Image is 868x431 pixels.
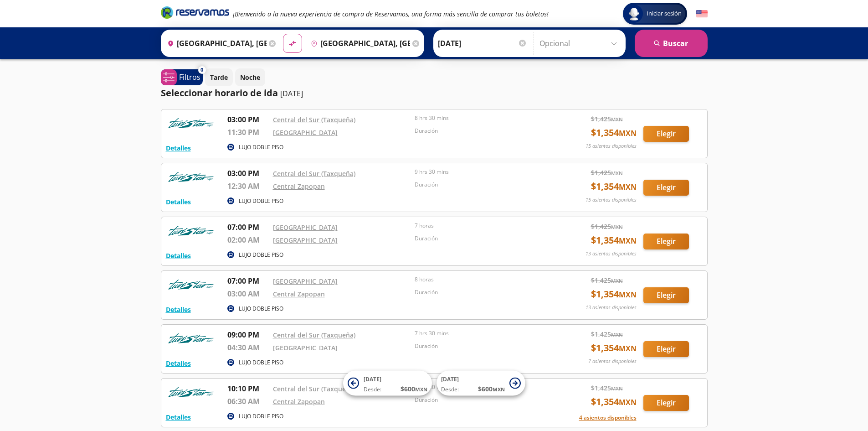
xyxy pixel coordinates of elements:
[619,290,637,300] small: MXN
[239,197,283,205] p: LUJO DOBLE PISO
[591,329,623,339] span: $ 1,425
[273,115,355,124] a: Central del Sur (Taxqueña)
[586,250,637,258] p: 13 asientos disponibles
[161,69,203,85] button: 0Filtros
[591,275,623,285] span: $ 1,425
[166,251,191,260] button: Detalles
[239,251,283,259] p: LUJO DOBLE PISO
[611,223,623,230] small: MXN
[591,234,637,247] span: $ 1,354
[227,181,268,192] p: 12:30 AM
[273,277,338,286] a: [GEOGRAPHIC_DATA]
[415,396,552,404] p: Duración
[591,222,623,231] span: $ 1,425
[200,66,203,74] span: 0
[273,223,338,232] a: [GEOGRAPHIC_DATA]
[273,331,355,339] a: Central del Sur (Taxqueña)
[343,371,432,396] button: [DATE]Desde:$600MXN
[635,30,708,57] button: Buscar
[401,384,427,394] span: $ 600
[273,182,325,191] a: Central Zapopan
[227,234,268,245] p: 02:00 AM
[233,10,549,18] em: ¡Bienvenido a la nueva experiencia de compra de Reservamos, una forma más sencilla de comprar tus...
[273,290,325,298] a: Central Zapopan
[493,386,505,393] small: MXN
[438,32,527,55] input: Elegir Fecha
[415,181,552,189] p: Duración
[415,127,552,135] p: Duración
[586,304,637,312] p: 13 asientos disponibles
[166,275,216,294] img: RESERVAMOS
[619,128,637,138] small: MXN
[210,73,228,82] p: Tarde
[619,236,637,246] small: MXN
[166,358,191,368] button: Detalles
[643,180,689,196] button: Elegir
[539,32,621,55] input: Opcional
[227,127,268,138] p: 11:30 PM
[611,331,623,338] small: MXN
[273,397,325,406] a: Central Zapopan
[273,343,338,352] a: [GEOGRAPHIC_DATA]
[364,385,381,394] span: Desde:
[588,358,637,365] p: 7 asientos disponibles
[643,126,689,142] button: Elegir
[179,72,200,83] p: Filtros
[611,277,623,284] small: MXN
[239,143,283,151] p: LUJO DOBLE PISO
[643,395,689,411] button: Elegir
[166,412,191,422] button: Detalles
[415,168,552,176] p: 9 hrs 30 mins
[611,170,623,177] small: MXN
[643,341,689,357] button: Elegir
[239,305,283,313] p: LUJO DOBLE PISO
[166,143,191,153] button: Detalles
[643,9,685,18] span: Iniciar sesión
[415,288,552,296] p: Duración
[643,234,689,249] button: Elegir
[415,275,552,284] p: 8 horas
[161,5,229,22] a: Brand Logo
[273,384,355,393] a: Central del Sur (Taxqueña)
[273,128,338,137] a: [GEOGRAPHIC_DATA]
[478,384,505,394] span: $ 600
[437,371,525,396] button: [DATE]Desde:$600MXN
[161,86,278,100] p: Seleccionar horario de ida
[227,222,268,233] p: 07:00 PM
[166,329,216,348] img: RESERVAMOS
[364,375,381,383] span: [DATE]
[415,234,552,243] p: Duración
[591,126,637,140] span: $ 1,354
[441,375,459,383] span: [DATE]
[619,182,637,192] small: MXN
[415,329,552,338] p: 7 hrs 30 mins
[586,196,637,204] p: 15 asientos disponibles
[643,287,689,303] button: Elegir
[415,342,552,350] p: Duración
[591,341,637,355] span: $ 1,354
[227,396,268,407] p: 06:30 AM
[441,385,459,394] span: Desde:
[166,222,216,240] img: RESERVAMOS
[611,385,623,392] small: MXN
[166,197,191,207] button: Detalles
[161,5,229,19] i: Brand Logo
[591,383,623,393] span: $ 1,425
[619,397,637,407] small: MXN
[696,8,708,20] button: English
[619,343,637,353] small: MXN
[166,305,191,314] button: Detalles
[166,114,216,132] img: RESERVAMOS
[164,32,267,55] input: Buscar Origen
[611,116,623,123] small: MXN
[591,180,637,193] span: $ 1,354
[239,412,283,421] p: LUJO DOBLE PISO
[227,342,268,353] p: 04:30 AM
[227,383,268,394] p: 10:10 PM
[280,88,303,99] p: [DATE]
[307,32,410,55] input: Buscar Destino
[579,414,637,422] button: 4 asientos disponibles
[415,222,552,230] p: 7 horas
[205,68,233,86] button: Tarde
[591,395,637,409] span: $ 1,354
